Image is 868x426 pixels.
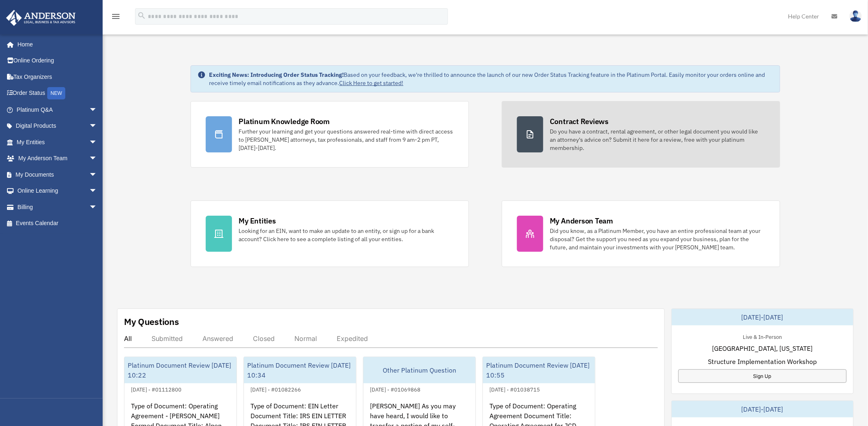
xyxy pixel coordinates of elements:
[253,334,275,343] div: Closed
[483,385,547,393] div: [DATE] - #01038715
[363,357,475,383] div: Other Platinum Question
[89,166,106,183] span: arrow_drop_down
[191,101,469,168] a: Platinum Knowledge Room Further your learning and get your questions answered real-time with dire...
[672,309,854,325] div: [DATE]-[DATE]
[6,134,110,150] a: My Entitiesarrow_drop_down
[6,101,110,118] a: Platinum Q&Aarrow_drop_down
[337,334,368,343] div: Expedited
[89,134,106,151] span: arrow_drop_down
[502,101,780,168] a: Contract Reviews Do you have a contract, rental agreement, or other legal document you would like...
[550,216,613,226] div: My Anderson Team
[6,150,110,167] a: My Anderson Teamarrow_drop_down
[6,166,110,183] a: My Documentsarrow_drop_down
[47,87,65,99] div: NEW
[6,53,110,69] a: Online Ordering
[124,315,179,328] div: My Questions
[239,127,454,152] div: Further your learning and get your questions answered real-time with direct access to [PERSON_NAM...
[244,385,308,393] div: [DATE] - #01082266
[239,227,454,243] div: Looking for an EIN, want to make an update to an entity, or sign up for a bank account? Click her...
[550,116,609,127] div: Contract Reviews
[244,357,356,383] div: Platinum Document Review [DATE] 10:34
[202,334,233,343] div: Answered
[6,118,110,134] a: Digital Productsarrow_drop_down
[4,10,78,26] img: Anderson Advisors Platinum Portal
[89,118,106,135] span: arrow_drop_down
[294,334,317,343] div: Normal
[137,11,146,20] i: search
[502,200,780,267] a: My Anderson Team Did you know, as a Platinum Member, you have an entire professional team at your...
[89,183,106,200] span: arrow_drop_down
[124,357,237,383] div: Platinum Document Review [DATE] 10:22
[6,36,106,53] a: Home
[6,199,110,215] a: Billingarrow_drop_down
[191,200,469,267] a: My Entities Looking for an EIN, want to make an update to an entity, or sign up for a bank accoun...
[712,343,813,353] span: [GEOGRAPHIC_DATA], [US_STATE]
[363,385,427,393] div: [DATE] - #01069868
[152,334,183,343] div: Submitted
[89,199,106,216] span: arrow_drop_down
[111,12,121,21] i: menu
[550,227,765,251] div: Did you know, as a Platinum Member, you have an entire professional team at your disposal? Get th...
[111,14,121,21] a: menu
[736,332,788,341] div: Live & In-Person
[672,401,854,417] div: [DATE]-[DATE]
[6,183,110,199] a: Online Learningarrow_drop_down
[339,79,403,87] a: Click Here to get started!
[550,127,765,152] div: Do you have a contract, rental agreement, or other legal document you would like an attorney's ad...
[850,10,862,22] img: User Pic
[124,334,132,343] div: All
[89,101,106,118] span: arrow_drop_down
[678,369,847,383] a: Sign Up
[209,71,344,78] strong: Exciting News: Introducing Order Status Tracking!
[209,71,773,87] div: Based on your feedback, we're thrilled to announce the launch of our new Order Status Tracking fe...
[6,69,110,85] a: Tax Organizers
[239,116,330,127] div: Platinum Knowledge Room
[483,357,595,383] div: Platinum Document Review [DATE] 10:55
[239,216,276,226] div: My Entities
[6,85,110,102] a: Order StatusNEW
[124,385,188,393] div: [DATE] - #01112800
[6,215,110,232] a: Events Calendar
[708,357,817,366] span: Structure Implementation Workshop
[89,150,106,167] span: arrow_drop_down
